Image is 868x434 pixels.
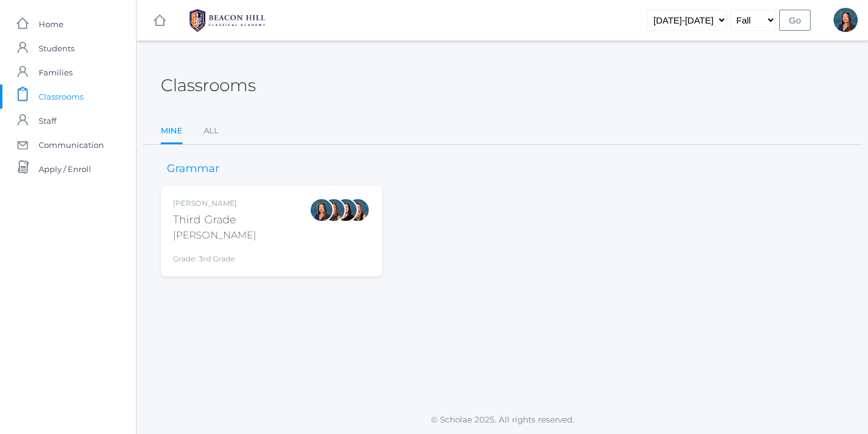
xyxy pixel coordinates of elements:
[39,133,104,157] span: Communication
[346,198,370,222] div: Juliana Fowler
[182,5,273,36] img: 1_BHCALogos-05.png
[161,119,183,145] a: Mine
[39,60,73,85] span: Families
[173,212,256,228] div: Third Grade
[204,119,219,143] a: All
[322,198,346,222] div: Andrea Deutsch
[39,109,56,133] span: Staff
[173,198,256,209] div: [PERSON_NAME]
[173,247,256,264] div: Grade: 3rd Grade
[309,198,334,222] div: Lori Webster
[161,76,256,95] h2: Classrooms
[39,85,83,109] span: Classrooms
[161,163,225,175] h3: Grammar
[834,8,858,32] div: Lori Webster
[334,198,358,222] div: Katie Watters
[39,36,74,60] span: Students
[39,12,63,36] span: Home
[39,157,91,181] span: Apply / Enroll
[173,228,256,243] div: [PERSON_NAME]
[779,10,811,31] input: Go
[137,413,868,426] p: © Scholae 2025. All rights reserved.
